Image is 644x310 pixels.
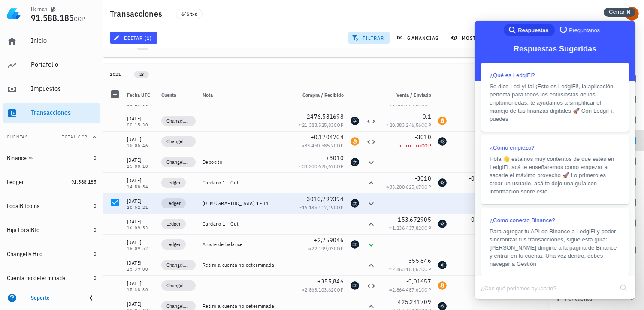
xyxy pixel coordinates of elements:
img: LedgiFi [7,7,21,21]
span: -425,241709 [396,298,431,306]
span: 0 [94,274,96,281]
span: 2.863.103,62 [392,266,421,272]
span: 91.588.185 [71,178,96,185]
button: Cerrar [604,8,635,17]
span: COP [334,286,344,293]
span: Changelly Hijo [166,158,190,166]
button: 2021 23 [103,64,548,85]
span: -0,01657 [406,277,431,285]
div: Binance [7,154,27,162]
div: Ledger [7,178,24,186]
div: Fecha UTC [124,85,158,105]
div: Deposito [203,159,289,166]
span: COP [334,122,344,128]
div: 15:39:00 [127,267,154,271]
a: Inicio [3,31,100,51]
div: Impuestos [31,84,96,93]
div: ADA-icon [351,281,359,290]
span: +2,759046 [314,236,344,244]
span: ≈ [389,225,431,231]
button: editar (1) [110,32,157,44]
span: Ledger [166,240,181,249]
span: -3010 [415,133,431,141]
div: [DATE] [127,176,154,185]
div: [DATE] [127,238,154,247]
span: ≈ [302,286,344,293]
span: Total COP [62,134,88,140]
span: - • . ••• . ••• [396,142,421,149]
div: Changelly Hijo [7,250,43,258]
span: Changelly Hijo [166,261,190,269]
div: Compra / Recibido [292,85,347,105]
div: 00:15:56 [127,102,154,107]
div: avatar [625,7,639,21]
span: -0,1 [420,113,431,120]
a: Portafolio [3,55,100,75]
div: 15:05:46 [127,144,154,148]
div: 16:09:53 [127,226,154,230]
span: Changelly Hijo [166,281,190,290]
span: -3010 [415,175,431,182]
div: [DATE] [127,259,154,267]
div: BTC-icon [351,137,359,146]
span: COP [421,184,431,190]
span: +0,1704704 [311,133,344,141]
button: CuentasTotal COP [3,127,100,147]
div: ADA-icon [351,199,359,208]
span: COP [334,245,344,252]
button: ganancias [393,32,444,44]
span: ≈ [302,142,344,149]
div: 2021 [110,71,121,78]
span: 23 [139,71,144,78]
div: 14:58:54 [127,185,154,189]
div: 15:38:30 [127,288,154,292]
a: Cuenta no determinada 0 [3,268,100,288]
span: COP [421,122,431,128]
span: COP [334,142,344,149]
div: Cardano 1 - Out [203,179,289,186]
div: [DATE] [127,217,154,226]
span: 21.383.525,83 [302,122,334,128]
div: [DEMOGRAPHIC_DATA] 1 - In [203,200,289,207]
a: LocalBitcoins 0 [3,196,100,216]
a: Transacciones [3,103,100,123]
div: Cuenta [158,85,199,105]
span: Changelly Hijo [166,117,190,125]
div: Inicio [31,36,96,45]
div: Ajuste de balance [203,241,289,248]
span: COP [421,142,431,149]
div: Nota [199,85,292,105]
span: Compra / Recibido [302,92,344,98]
a: Hija LocalBtc 0 [3,220,100,240]
div: Hernan [31,6,47,12]
div: 20:52:21 [127,205,154,210]
span: 0 [94,154,96,161]
span: ≈ [387,122,431,128]
span: 2.863.103,62 [305,286,334,293]
iframe: Help Scout Beacon - Live Chat, Contact Form, and Knowledge Base [475,21,635,299]
span: COP [334,163,344,169]
span: +2476,581698 [303,113,344,120]
div: Transacciones [31,108,96,117]
div: Portafolio [31,60,96,69]
span: COP [421,286,431,293]
a: Binance 0 [3,147,100,168]
div: ADA-icon [351,158,359,166]
a: Changelly Hijo 0 [3,244,100,264]
div: ADA-icon [438,261,447,269]
span: COP [421,225,431,231]
span: ≈ [299,204,344,211]
div: ADA-icon [438,137,447,146]
span: Cerrar [609,9,625,15]
span: filtrar [354,34,384,41]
